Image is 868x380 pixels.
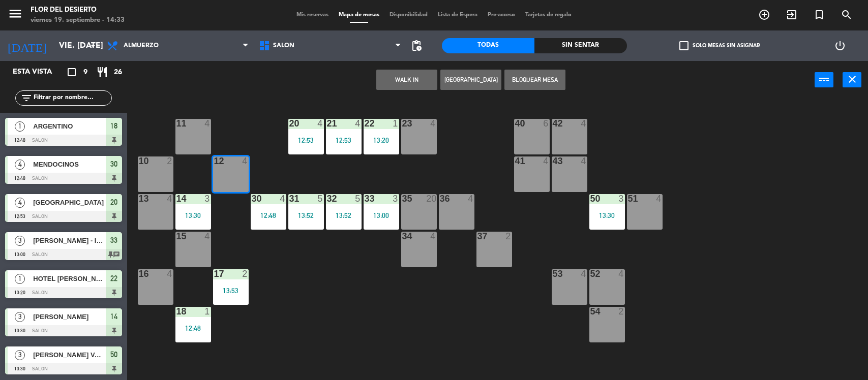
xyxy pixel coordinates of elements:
[213,287,249,294] div: 13:53
[8,6,23,25] button: menu
[33,159,106,170] span: MENDOCINOS
[15,350,25,360] span: 3
[204,232,211,241] div: 4
[110,310,117,323] span: 14
[15,274,25,284] span: 1
[581,119,587,128] div: 4
[33,121,106,132] span: ARGENTINO
[355,194,361,203] div: 5
[365,119,365,128] div: 22
[124,42,159,49] span: Almuerzo
[393,194,399,203] div: 3
[327,119,327,128] div: 21
[433,12,483,18] span: Lista de Espera
[520,12,577,18] span: Tarjetas de regalo
[846,73,858,85] i: close
[242,269,248,278] div: 2
[815,72,833,87] button: power_input
[96,66,108,78] i: restaurant
[818,73,830,85] i: power_input
[176,307,177,316] div: 18
[618,269,624,278] div: 4
[618,194,624,203] div: 3
[176,194,177,203] div: 14
[33,273,106,284] span: HOTEL [PERSON_NAME]
[656,194,662,203] div: 4
[553,119,553,128] div: 42
[590,307,591,316] div: 54
[8,6,23,21] i: menu
[679,41,689,50] span: check_box_outline_blank
[139,156,139,166] div: 10
[334,12,384,18] span: Mapa de mesas
[326,137,362,144] div: 12:53
[317,119,323,128] div: 4
[483,12,520,18] span: Pre-acceso
[15,312,25,322] span: 3
[15,121,25,132] span: 1
[402,194,403,203] div: 35
[33,350,106,360] span: [PERSON_NAME] VALORES
[114,67,122,78] span: 26
[543,156,549,166] div: 4
[175,212,211,219] div: 13:30
[204,194,211,203] div: 3
[15,198,25,208] span: 4
[33,311,106,322] span: [PERSON_NAME]
[365,194,365,203] div: 33
[167,194,173,203] div: 4
[553,269,553,278] div: 53
[66,66,78,78] i: crop_square
[167,156,173,166] div: 2
[589,212,625,219] div: 13:30
[15,160,25,170] span: 4
[110,234,117,246] span: 33
[468,194,474,203] div: 4
[83,67,87,78] span: 9
[204,307,211,316] div: 1
[543,119,549,128] div: 6
[581,269,587,278] div: 4
[175,325,211,332] div: 12:48
[430,232,436,241] div: 4
[402,119,403,128] div: 23
[843,72,861,87] button: close
[393,119,399,128] div: 1
[402,232,403,241] div: 34
[590,269,591,278] div: 52
[442,38,534,53] div: Todas
[242,156,248,166] div: 4
[204,119,211,128] div: 4
[251,212,286,219] div: 12:48
[33,92,111,104] input: Filtrar por nombre...
[590,194,591,203] div: 50
[384,12,433,18] span: Disponibilidad
[355,119,361,128] div: 4
[327,194,327,203] div: 32
[553,156,553,166] div: 43
[5,66,73,78] div: Esta vista
[288,137,324,144] div: 12:53
[317,194,323,203] div: 5
[505,232,512,241] div: 2
[515,156,516,166] div: 41
[110,272,117,284] span: 22
[33,235,106,246] span: [PERSON_NAME] - Influencer.
[167,269,173,278] div: 4
[440,70,501,90] button: [GEOGRAPHIC_DATA]
[426,194,436,203] div: 20
[288,212,324,219] div: 13:52
[364,137,399,144] div: 13:20
[87,40,99,52] i: arrow_drop_down
[291,12,334,18] span: Mis reservas
[618,307,624,316] div: 2
[176,119,177,128] div: 11
[534,38,627,53] div: Sin sentar
[376,70,437,90] button: WALK IN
